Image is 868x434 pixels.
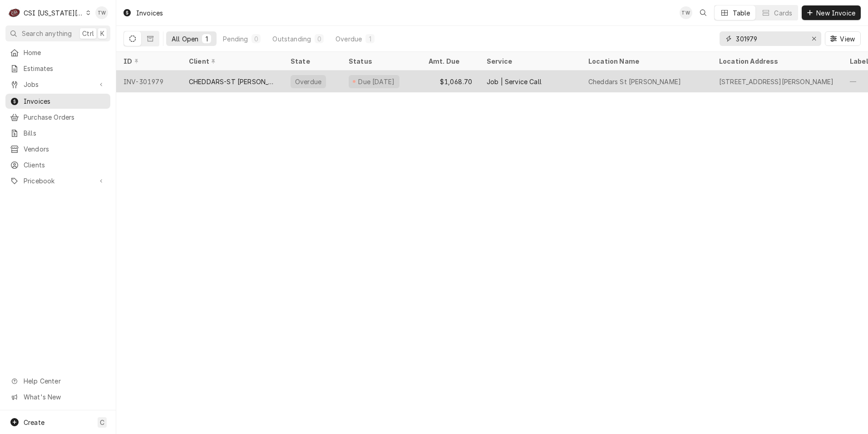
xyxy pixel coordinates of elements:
a: Go to Pricebook [5,173,110,188]
div: 0 [316,34,322,44]
div: 0 [253,34,259,44]
a: Go to Jobs [5,77,110,92]
div: State [291,56,334,66]
div: Pending [223,34,248,44]
span: K [100,29,104,38]
span: View [838,34,857,44]
a: Home [5,45,110,60]
div: Tori Warrick's Avatar [680,6,692,19]
a: Clients [5,157,110,172]
a: Go to What's New [5,389,110,404]
div: Cheddars St [PERSON_NAME] [588,77,681,86]
span: Search anything [22,29,72,38]
div: $1,068.70 [421,71,479,92]
div: Overdue [335,34,362,44]
span: Ctrl [82,29,94,38]
div: Status [349,56,412,66]
span: Create [24,419,44,426]
div: 1 [367,34,373,44]
div: 1 [204,34,209,44]
div: TW [680,6,692,19]
div: Overdue [294,77,322,86]
span: Invoices [24,96,106,106]
div: Table [733,8,750,18]
span: Bills [24,128,106,138]
button: View [825,31,861,46]
span: Jobs [24,80,92,89]
span: New Invoice [814,8,857,18]
div: Client [189,56,274,66]
button: Search anythingCtrlK [5,25,110,41]
div: Location Name [588,56,703,66]
div: TW [95,6,108,19]
span: Vendors [24,144,106,154]
div: CSI Kansas City's Avatar [8,6,21,19]
div: Outstanding [272,34,311,44]
span: Purchase Orders [24,112,106,122]
a: Invoices [5,94,110,109]
div: Service [487,56,572,66]
a: Bills [5,126,110,141]
div: Amt. Due [429,56,470,66]
div: [STREET_ADDRESS][PERSON_NAME] [719,77,834,86]
button: Open search [696,5,710,20]
span: Home [24,48,106,57]
a: Vendors [5,141,110,156]
a: Estimates [5,61,110,76]
span: Clients [24,160,106,170]
div: Cards [774,8,792,18]
span: Estimates [24,64,106,73]
div: CSI [US_STATE][GEOGRAPHIC_DATA] [24,8,84,18]
div: C [8,6,21,19]
button: Erase input [807,31,821,46]
div: INV-301979 [116,71,182,92]
div: CHEDDARS-ST [PERSON_NAME] [189,77,276,86]
div: Due [DATE] [357,77,396,86]
span: Pricebook [24,176,92,186]
input: Keyword search [736,31,804,46]
span: Help Center [24,376,105,386]
a: Go to Help Center [5,373,110,389]
span: What's New [24,392,105,402]
div: Job | Service Call [487,77,542,86]
button: New Invoice [802,5,861,20]
div: Tori Warrick's Avatar [95,6,108,19]
span: C [100,418,104,427]
div: All Open [172,34,198,44]
div: Location Address [719,56,833,66]
a: Purchase Orders [5,110,110,125]
div: ID [123,56,173,66]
